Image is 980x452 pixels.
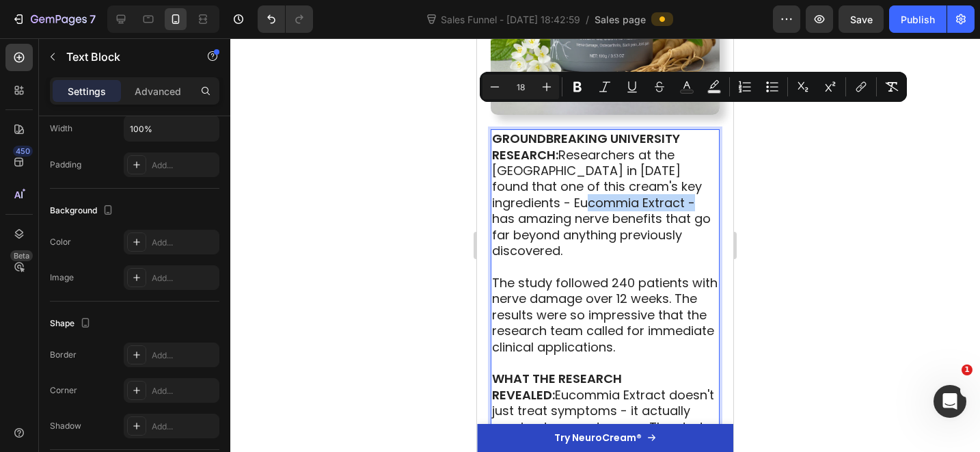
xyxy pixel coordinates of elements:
[889,5,947,33] button: Publish
[90,11,96,27] p: 7
[66,49,182,65] p: Text Block
[10,250,33,261] div: Beta
[135,84,181,98] p: Advanced
[438,12,583,27] span: Sales Funnel - [DATE] 18:42:59
[13,146,33,157] div: 450
[50,159,81,171] div: Padding
[258,5,313,33] div: Undo/Redo
[152,349,216,362] div: Add...
[50,349,77,361] div: Border
[15,92,234,221] span: Researchers at the [GEOGRAPHIC_DATA] in [DATE] found that one of this cream's key ingredients - E...
[152,385,216,397] div: Add...
[50,202,116,220] div: Background
[477,38,733,452] iframe: Design area
[901,12,935,27] div: Publish
[5,5,102,33] button: 7
[15,332,145,364] strong: WHAT THE RESEARCH REVEALED:
[934,385,966,418] iframe: Intercom live chat
[50,236,71,248] div: Color
[15,92,203,124] strong: GROUNDBREAKING UNIVERSITY RESEARCH:
[152,159,216,172] div: Add...
[50,315,94,333] div: Shape
[50,384,77,397] div: Corner
[50,122,72,135] div: Width
[152,272,216,284] div: Add...
[586,12,589,27] span: /
[152,421,216,433] div: Add...
[124,116,219,141] input: Auto
[50,271,74,284] div: Image
[50,420,81,432] div: Shadow
[480,72,907,102] div: Editor contextual toolbar
[15,236,241,317] span: The study followed 240 patients with nerve damage over 12 weeks. The results were so impressive t...
[595,12,646,27] span: Sales page
[962,364,972,375] span: 1
[152,237,216,249] div: Add...
[850,14,873,25] span: Save
[68,84,106,98] p: Settings
[839,5,884,33] button: Save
